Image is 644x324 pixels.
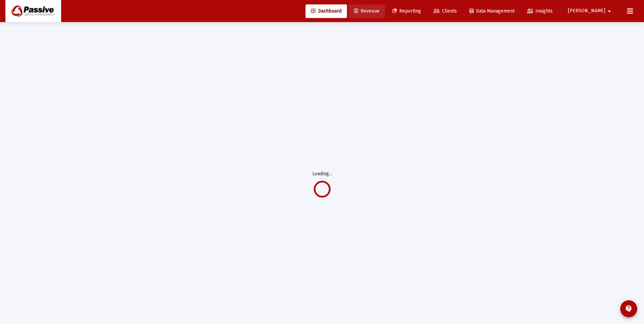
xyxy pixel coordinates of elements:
mat-icon: arrow_drop_down [605,4,613,18]
a: Revenue [349,4,385,18]
a: Reporting [387,4,426,18]
span: [PERSON_NAME] [568,8,605,14]
a: Data Management [464,4,520,18]
span: Reporting [392,8,421,14]
span: Dashboard [311,8,342,14]
button: [PERSON_NAME] [560,4,622,18]
span: Data Management [470,8,515,14]
span: Insights [527,8,553,14]
a: Dashboard [306,4,347,18]
img: Dashboard [11,4,56,18]
a: Insights [522,4,558,18]
span: Revenue [354,8,380,14]
mat-icon: contact_support [625,305,633,313]
span: Clients [434,8,457,14]
a: Clients [428,4,462,18]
